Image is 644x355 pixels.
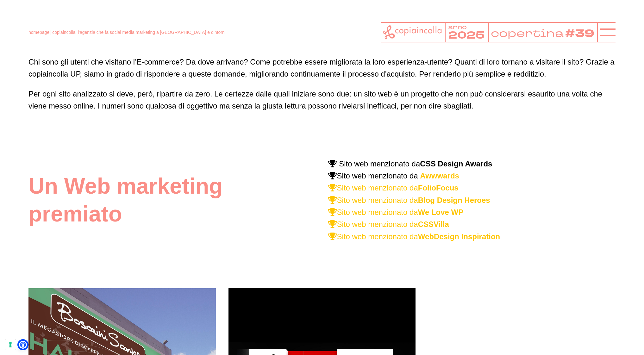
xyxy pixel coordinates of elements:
tspan: #39 [565,26,594,41]
span: wards [437,171,459,180]
strong: WebDesign Inspiration [418,232,500,241]
span: Sito web menzionato da [328,196,500,241]
strong: CSS Design Awards [420,159,492,168]
span: copiaincolla, l'agenzia che fa social media marketing a [GEOGRAPHIC_DATA] e dintorni [52,30,226,35]
span: Sito web menzionato da [328,220,500,240]
span: Sito web menzionato da [328,232,500,241]
strong: Aww [420,171,437,180]
p: Chi sono gli utenti che visitano l’E-commerce? Da dove arrivano? Come potrebbe essere migliorata ... [28,56,616,80]
strong: We Love WP [418,208,464,216]
strong: Blog Design Heroes [418,196,490,204]
tspan: copertina [491,26,564,40]
a: Open Accessibility Menu [19,341,27,349]
a: homepage [28,30,49,35]
tspan: 2025 [448,28,485,42]
button: Le tue preferenze relative al consenso per le tecnologie di tracciamento [5,339,16,350]
h2: Un Web marketing premiato [28,172,316,228]
span: Sito web menzionato da Sito web menzionato da [328,159,500,241]
p: Per ogni sito analizzato si deve, però, ripartire da zero. Le certezze dalle quali iniziare sono ... [28,88,616,112]
b: Villa [434,220,449,228]
tspan: anno [448,23,467,31]
strong: CSS [418,220,434,228]
strong: FolioFocus [418,184,459,192]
